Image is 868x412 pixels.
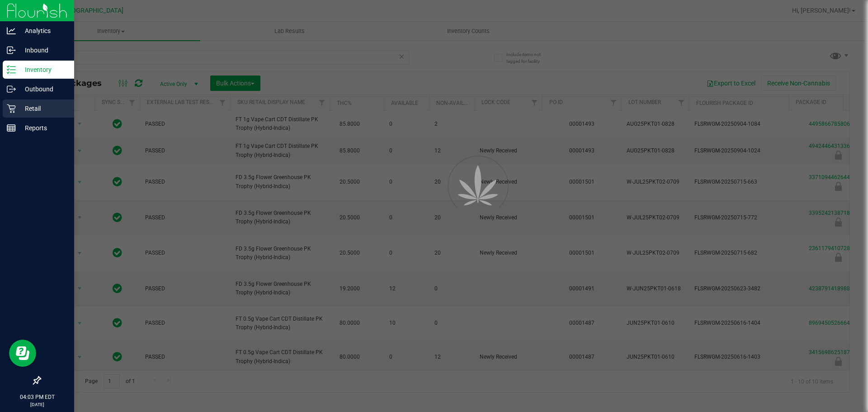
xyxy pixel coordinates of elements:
[9,340,36,367] iframe: Resource center
[4,393,70,401] p: 04:03 PM EDT
[16,103,70,114] p: Retail
[7,123,16,133] inline-svg: Reports
[7,26,16,35] inline-svg: Analytics
[4,401,70,408] p: [DATE]
[7,46,16,55] inline-svg: Inbound
[16,123,70,133] p: Reports
[7,65,16,74] inline-svg: Inventory
[16,84,70,95] p: Outbound
[16,64,70,75] p: Inventory
[16,25,70,36] p: Analytics
[7,104,16,113] inline-svg: Retail
[16,45,70,56] p: Inbound
[7,85,16,94] inline-svg: Outbound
